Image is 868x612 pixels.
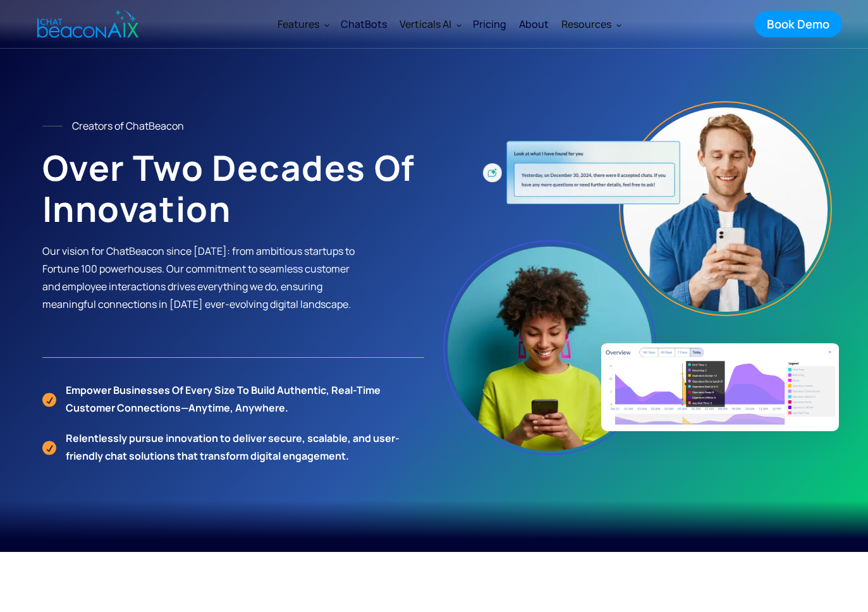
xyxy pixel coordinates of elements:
[66,383,381,415] strong: Empower businesses of every size to build authentic, real-time customer connections—anytime, anyw...
[513,9,555,39] a: About
[271,9,334,39] div: Features
[278,15,319,33] div: Features
[334,8,393,40] a: ChatBots
[27,2,145,46] a: home
[42,126,63,126] img: Line
[42,439,56,455] img: Check Icon Orange
[555,9,627,39] div: Resources
[754,11,842,37] a: Book Demo
[42,144,415,233] strong: Over Two Decades of Innovation
[616,22,621,27] img: Dropdown
[324,22,329,27] img: Dropdown
[456,22,462,27] img: Dropdown
[72,117,184,135] div: Creators of ChatBeacon
[66,431,400,463] strong: Relentlessly pursue innovation to deliver secure, scalable, and user-friendly chat solutions that...
[623,106,828,312] img: Boy Image
[42,242,356,313] p: Our vision for ChatBeacon since [DATE]: from ambitious startups to Fortune 100 powerhouses. Our c...
[561,15,611,33] div: Resources
[400,15,451,33] div: Verticals AI
[42,391,56,407] img: Check Icon Orange
[341,15,387,33] div: ChatBots
[519,15,549,33] div: About
[448,245,652,451] img: Girl Image
[767,16,829,32] div: Book Demo
[473,15,506,33] div: Pricing
[467,8,513,40] a: Pricing
[393,9,467,39] div: Verticals AI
